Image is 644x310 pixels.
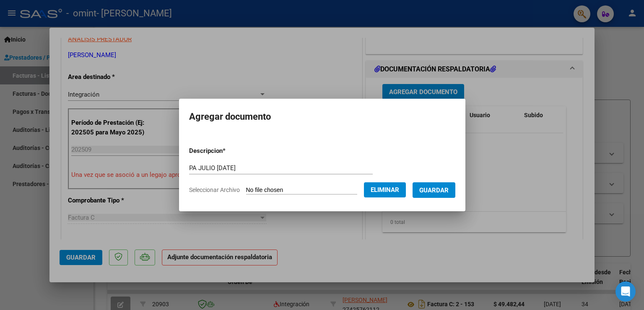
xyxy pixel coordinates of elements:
button: Guardar [413,182,455,198]
button: Eliminar [364,182,406,197]
div: Open Intercom Messenger [615,281,636,302]
span: Eliminar [371,186,399,194]
p: Descripcion [189,146,269,156]
h2: Agregar documento [189,109,455,125]
span: Seleccionar Archivo [189,187,240,193]
span: Guardar [419,187,449,194]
